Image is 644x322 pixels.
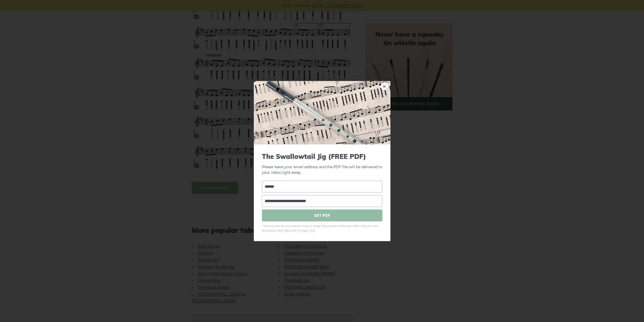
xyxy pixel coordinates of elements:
[254,81,390,144] img: Tin Whistle Tab Preview
[381,82,388,90] a: ×
[262,152,382,176] p: Please leave your email address and the PDF file will be delivered to your inbox right away.
[262,152,382,160] span: The Swallowtail Jig (FREE PDF)
[262,210,382,221] span: GET PDF
[262,224,382,233] span: * We only ask for your email once, to verify that you are a real user. After that, you can downlo...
